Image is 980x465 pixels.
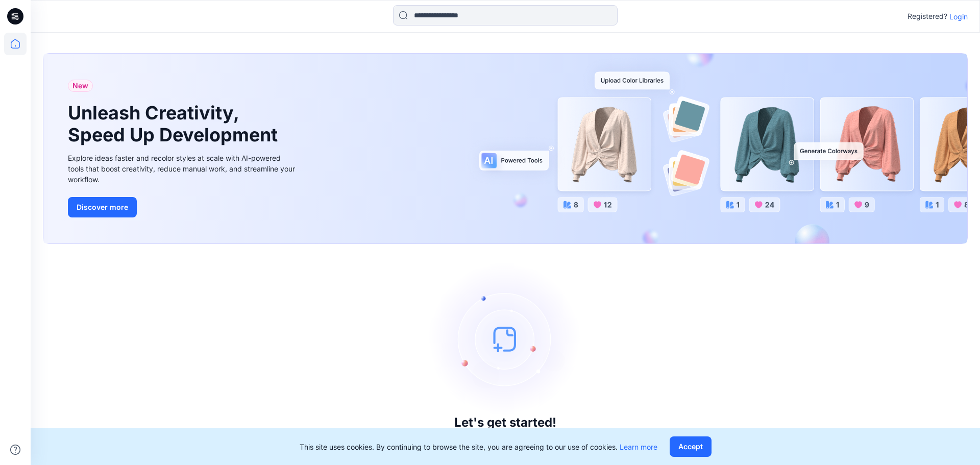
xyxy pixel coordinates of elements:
h3: Let's get started! [454,415,556,430]
span: New [72,80,88,92]
p: Registered? [908,10,947,22]
a: Learn more [620,443,657,451]
p: This site uses cookies. By continuing to browse the site, you are agreeing to our use of cookies. [300,442,657,452]
button: Discover more [68,197,137,217]
p: Login [949,11,968,22]
button: Accept [670,436,712,457]
a: Discover more [68,197,298,217]
img: empty-state-image.svg [429,262,582,415]
h1: Unleash Creativity, Speed Up Development [68,102,282,146]
div: Explore ideas faster and recolor styles at scale with AI-powered tools that boost creativity, red... [68,153,298,185]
